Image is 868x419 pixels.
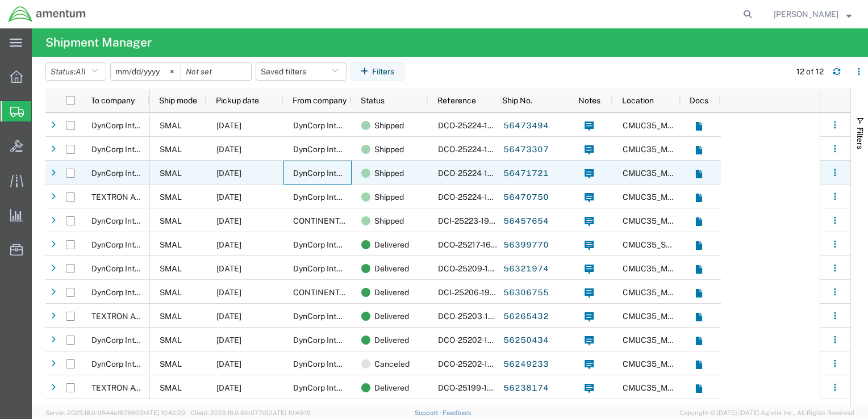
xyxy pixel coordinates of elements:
span: DCO-25202-165687 [438,359,512,368]
span: Location [622,96,654,105]
span: DCI-25206-198541 [438,288,508,297]
span: DynCorp International LLC [91,121,188,130]
span: CMUC35_M005 LCCS MCAS MIRAMAR, CA [623,192,854,202]
span: SMAL [160,383,182,392]
span: Canceled [374,352,410,376]
span: 07/28/2025 [216,264,241,273]
span: [DATE] 10:40:19 [266,409,311,416]
input: Not set [181,63,251,80]
span: DynCorp International LLC [91,240,188,249]
span: DCO-25202-165700 [438,336,512,345]
span: DCO-25217-166354 [438,240,511,249]
span: DynCorp International LLC [293,359,390,368]
span: 07/25/2025 [216,288,241,297]
span: DCO-25224-166704 [438,192,512,202]
span: CMUC35_M005 LCCS MCAS MIRAMAR, CA [623,145,854,154]
span: CONTINENTAL TESTING [293,216,385,225]
span: DynCorp International LLC [293,383,390,392]
a: 56473307 [503,141,549,159]
span: DynCorp International LLC [91,336,188,345]
span: 07/18/2025 [216,383,241,392]
span: 07/21/2025 [216,336,241,345]
span: CMUC35_M005 LCCS MCAS MIRAMAR, CA [623,336,854,345]
div: 12 of 12 [796,66,824,78]
span: SMAL [160,264,182,273]
span: CMUC35_Speranzi [623,240,692,249]
span: Shipped [374,185,404,209]
span: SMAL [160,312,182,321]
span: DCO-25203-165765 [438,312,513,321]
span: DCO-25224-166731 [438,121,511,130]
span: TEXTRON AVIATION [91,312,166,321]
span: SMAL [160,121,182,130]
span: Docs [690,96,708,105]
span: DynCorp International LLC [91,359,188,368]
span: To company [91,96,135,105]
span: 08/12/2025 [216,192,241,202]
span: 08/05/2025 [216,240,241,249]
span: DCI-25223-199230 [438,216,509,225]
span: CMUC35_M005 LCCS MCAS MIRAMAR, CA [623,169,854,178]
button: Filters [350,62,404,81]
span: CMUC35_M005 LCCS MCAS MIRAMAR, CA [623,359,854,368]
span: Ship mode [159,96,197,105]
img: logo [8,6,86,23]
span: DynCorp International LLC [293,336,390,345]
span: Filters [856,127,865,149]
span: DynCorp International LLC [293,312,390,321]
span: DynCorp International LLC [91,216,188,225]
a: 56306755 [503,284,549,302]
button: [PERSON_NAME] [773,7,852,21]
span: Ben Nguyen [774,8,838,20]
a: 56471721 [503,165,549,183]
span: DynCorp International LLC [293,240,390,249]
span: 08/12/2025 [216,169,241,178]
a: 56457654 [503,212,549,231]
h4: Shipment Manager [45,28,152,57]
span: Shipped [374,209,404,233]
span: SMAL [160,216,182,225]
span: SMAL [160,359,182,368]
span: Delivered [374,376,409,400]
a: Support [415,409,443,416]
span: DynCorp International LLC [293,264,390,273]
span: DCO-25224-166713 [438,169,511,178]
span: Server: 2025.16.0-9544af67660 [45,409,185,416]
span: From company [293,96,347,105]
span: DynCorp International LLC [91,145,188,154]
span: SMAL [160,169,182,178]
span: 07/21/2025 [216,359,241,368]
a: 56321974 [503,260,549,278]
span: DynCorp International LLC [293,145,390,154]
span: Status [361,96,385,105]
span: DynCorp International LLC [91,288,188,297]
span: Shipped [374,137,404,161]
span: DynCorp International LLC [293,169,390,178]
span: CMUC35_M005 LCCS MCAS MIRAMAR, CA [623,312,854,321]
span: All [76,67,86,76]
span: DCO-25209-166006 [438,264,514,273]
button: Saved filters [256,62,347,81]
span: Reference [437,96,476,105]
span: DCO-25224-166729 [438,145,512,154]
span: CONTINENTAL TESTING [293,288,385,297]
span: SMAL [160,192,182,202]
span: [DATE] 10:42:29 [139,409,185,416]
span: Delivered [374,328,409,352]
span: Ship No. [502,96,532,105]
span: 08/12/2025 [216,121,241,130]
span: 08/12/2025 [216,145,241,154]
span: Pickup date [216,96,259,105]
a: 56473494 [503,117,549,135]
a: 56265432 [503,308,549,326]
span: Delivered [374,233,409,257]
span: Shipped [374,161,404,185]
a: Feedback [443,409,471,416]
span: CMUC35_M005 LCCS MCAS MIRAMAR, CA [623,121,854,130]
span: Delivered [374,304,409,328]
span: CMUC35_M005 LCCS MCAS MIRAMAR, CA [623,216,854,225]
a: 56470750 [503,188,549,207]
span: DynCorp International LLC [293,121,390,130]
span: DynCorp International LLC [91,264,188,273]
button: Status:All [45,62,106,81]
